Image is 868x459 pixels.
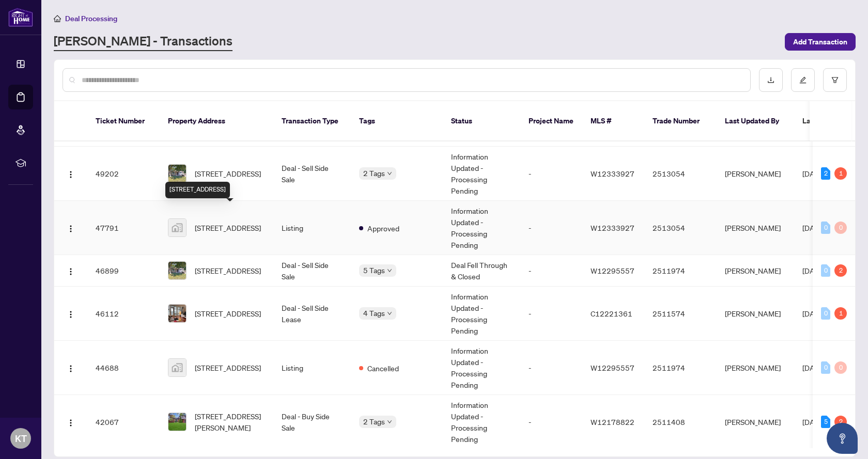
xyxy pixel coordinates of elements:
span: download [767,76,774,84]
td: [PERSON_NAME] [717,255,794,287]
span: [DATE] [802,363,825,372]
div: 0 [821,307,830,320]
div: 2 [834,416,847,428]
th: Transaction Type [273,101,351,141]
span: W12333927 [591,169,634,178]
img: thumbnail-img [168,413,186,431]
td: Information Updated - Processing Pending [443,341,520,395]
div: 0 [834,221,847,234]
th: Status [443,101,520,141]
img: Logo [67,225,75,233]
button: filter [823,68,847,92]
button: download [759,68,783,92]
td: 2513054 [644,201,717,255]
td: 2511574 [644,287,717,341]
span: [STREET_ADDRESS][PERSON_NAME] [195,410,265,433]
td: [PERSON_NAME] [717,201,794,255]
span: C12221361 [591,309,632,318]
td: Deal Fell Through & Closed [443,255,520,287]
button: Logo [63,219,79,236]
th: Last Updated By [717,101,794,141]
div: 0 [821,264,830,277]
td: 46112 [87,287,160,341]
span: W12295557 [591,266,634,275]
td: 49202 [87,147,160,201]
span: Deal Processing [65,14,117,23]
div: 1 [834,167,847,180]
div: 2 [821,167,830,180]
img: Logo [67,310,75,319]
th: MLS # [582,101,644,141]
span: edit [799,76,807,84]
span: Approved [367,223,399,234]
td: Listing [273,341,351,395]
button: Logo [63,359,79,376]
span: home [54,15,61,22]
button: Logo [63,165,79,182]
td: 2513054 [644,147,717,201]
span: [STREET_ADDRESS] [195,308,261,319]
div: [STREET_ADDRESS] [165,182,230,198]
button: edit [791,68,815,92]
td: - [520,255,582,287]
td: Information Updated - Processing Pending [443,287,520,341]
img: Logo [67,267,75,276]
span: [DATE] [802,417,825,426]
button: Add Transaction [785,33,856,51]
img: thumbnail-img [168,165,186,182]
span: W12295557 [591,363,634,372]
span: Cancelled [367,362,399,374]
img: Logo [67,419,75,427]
td: Deal - Sell Side Sale [273,147,351,201]
th: Ticket Number [87,101,160,141]
span: 2 Tags [363,167,385,179]
span: [STREET_ADDRESS] [195,222,261,233]
div: 0 [821,221,830,234]
span: [DATE] [802,223,825,232]
td: - [520,201,582,255]
td: [PERSON_NAME] [717,147,794,201]
td: [PERSON_NAME] [717,395,794,449]
img: logo [8,8,33,27]
button: Logo [63,305,79,322]
span: Add Transaction [793,34,847,50]
span: 2 Tags [363,416,385,428]
span: 4 Tags [363,307,385,319]
div: 2 [834,264,847,277]
td: - [520,287,582,341]
td: 47791 [87,201,160,255]
td: 46899 [87,255,160,287]
td: Information Updated - Processing Pending [443,201,520,255]
span: down [387,171,392,176]
span: down [387,268,392,273]
td: 2511974 [644,341,717,395]
span: down [387,311,392,316]
span: [STREET_ADDRESS] [195,168,261,179]
img: thumbnail-img [168,359,186,376]
span: W12333927 [591,223,634,232]
td: Information Updated - Processing Pending [443,395,520,449]
span: [STREET_ADDRESS] [195,362,261,373]
td: [PERSON_NAME] [717,287,794,341]
th: Tags [351,101,443,141]
button: Logo [63,262,79,279]
a: [PERSON_NAME] - Transactions [54,33,233,51]
span: 5 Tags [363,264,385,276]
td: 44688 [87,341,160,395]
img: thumbnail-img [168,305,186,322]
div: 5 [821,416,830,428]
td: Deal - Sell Side Lease [273,287,351,341]
td: - [520,341,582,395]
img: thumbnail-img [168,262,186,279]
span: [DATE] [802,309,825,318]
span: [DATE] [802,169,825,178]
td: 2511974 [644,255,717,287]
td: - [520,147,582,201]
img: Logo [67,170,75,179]
th: Trade Number [644,101,717,141]
td: Deal - Buy Side Sale [273,395,351,449]
td: Deal - Sell Side Sale [273,255,351,287]
td: Listing [273,201,351,255]
th: Project Name [520,101,582,141]
img: Logo [67,365,75,373]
